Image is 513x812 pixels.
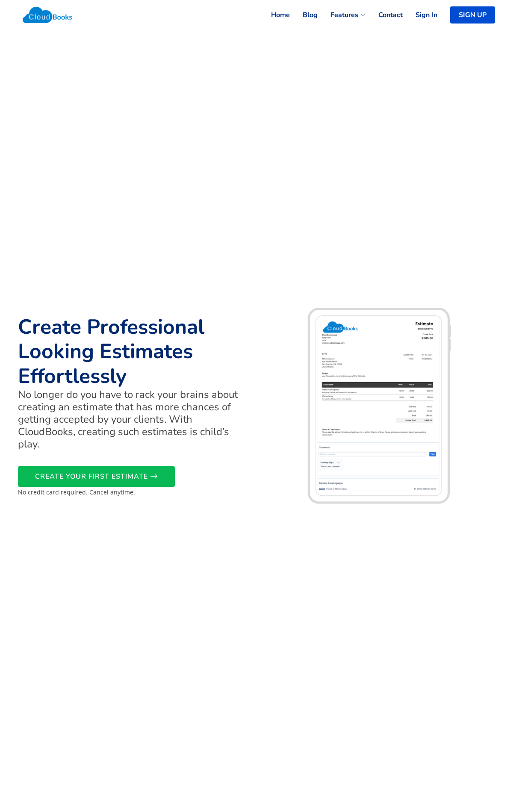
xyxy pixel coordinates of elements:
span: Features [330,10,358,20]
a: SIGN UP [450,6,495,24]
small: No credit card required. Cancel anytime. [18,488,135,496]
h1: Create Professional Looking Estimates Effortlessly [18,315,251,389]
a: Sign In [403,6,437,24]
a: Features [318,6,366,24]
h4: No longer do you have to rack your brains about creating an estimate that has more chances of get... [18,388,251,450]
a: Home [258,6,290,24]
a: CREATE YOUR FIRST ESTIMATE [18,466,175,487]
img: Create Professional Looking Estimates Effortlessly [262,308,495,504]
img: Cloudbooks Logo [18,2,77,28]
a: Blog [290,6,318,24]
a: Contact [366,6,403,24]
